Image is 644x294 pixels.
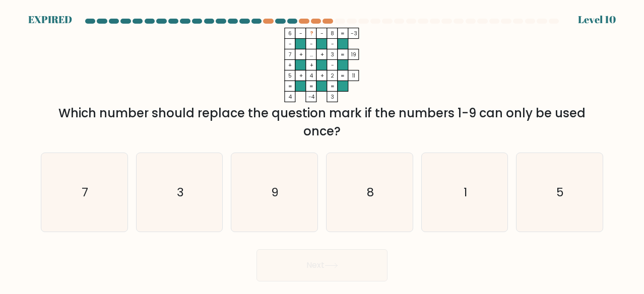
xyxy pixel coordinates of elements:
tspan: ? [310,30,313,38]
tspan: 4 [289,93,292,101]
tspan: -4 [309,93,315,101]
text: 5 [557,184,564,200]
tspan: + [310,61,313,69]
tspan: 19 [352,51,357,58]
text: 7 [82,184,88,200]
tspan: 8 [331,30,335,37]
tspan: - [310,40,313,48]
tspan: + [320,51,324,58]
tspan: 11 [353,72,356,80]
tspan: 4 [310,72,314,80]
tspan: - [321,30,324,37]
tspan: = [341,30,345,37]
tspan: - [300,30,303,37]
tspan: + [300,72,303,80]
tspan: + [289,61,292,69]
tspan: - [289,40,292,48]
text: 9 [272,184,279,200]
text: 1 [464,184,467,200]
tspan: = [341,72,345,80]
tspan: ... [310,51,313,58]
tspan: 2 [331,72,335,80]
text: 3 [177,184,184,200]
div: Which number should replace the question mark if the numbers 1-9 can only be used once? [47,104,597,140]
text: 8 [367,184,374,200]
tspan: 6 [289,30,292,37]
tspan: = [310,83,314,90]
tspan: = [288,83,292,90]
tspan: -3 [351,30,358,37]
tspan: 7 [288,51,292,58]
tspan: + [320,72,324,80]
tspan: = [331,83,335,90]
tspan: - [332,40,335,48]
div: EXPIRED [28,12,72,27]
tspan: 5 [289,72,292,80]
tspan: = [341,51,345,58]
tspan: + [300,51,303,58]
tspan: 3 [331,51,335,58]
tspan: - [332,61,335,69]
tspan: 3 [331,93,335,101]
div: Level 10 [578,12,616,27]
